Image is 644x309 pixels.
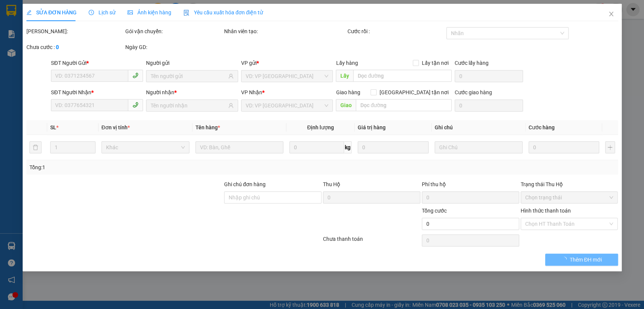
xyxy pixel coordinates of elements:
[56,44,59,50] b: 0
[336,60,358,66] span: Lấy hàng
[431,120,525,135] th: Ghi chú
[421,180,519,191] div: Phí thu hộ
[347,27,445,35] div: Cước rồi :
[128,9,171,15] span: Ảnh kiện hàng
[545,254,618,266] button: Thêm ĐH mới
[358,124,386,130] span: Giá trị hàng
[51,59,143,67] div: SĐT Người Gửi
[520,208,570,214] label: Hình thức thanh toán
[29,163,249,171] div: Tổng: 1
[224,181,266,187] label: Ghi chú đơn hàng
[419,59,452,67] span: Lấy tận nơi
[353,70,452,82] input: Dọc đường
[29,141,41,153] button: delete
[183,9,263,15] span: Yêu cầu xuất hóa đơn điện tử
[356,99,452,111] input: Dọc đường
[26,27,124,35] div: [PERSON_NAME]:
[421,208,446,214] span: Tổng cước
[307,124,334,130] span: Định lượng
[323,181,340,187] span: Thu Hộ
[528,124,554,130] span: Cước hàng
[336,70,353,82] span: Lấy
[183,10,189,16] img: icon
[151,101,227,110] input: Tên người nhận
[151,72,227,80] input: Tên người gửi
[455,89,492,95] label: Cước giao hàng
[89,9,115,15] span: Lịch sử
[228,103,234,108] span: user
[600,4,621,25] button: Close
[336,99,356,111] span: Giao
[561,257,569,262] span: loading
[106,142,185,153] span: Khác
[608,11,614,17] span: close
[455,70,523,82] input: Cước lấy hàng
[125,43,223,51] div: Ngày GD:
[128,10,133,15] span: picture
[241,59,333,67] div: VP gửi
[377,88,452,96] span: [GEOGRAPHIC_DATA] tận nơi
[520,180,618,188] div: Trạng thái Thu Hộ
[26,10,32,15] span: edit
[455,99,523,112] input: Cước giao hàng
[434,141,522,153] input: Ghi Chú
[132,102,138,108] span: phone
[146,88,238,96] div: Người nhận
[224,27,346,35] div: Nhân viên tạo:
[322,235,421,248] div: Chưa thanh toán
[228,73,234,79] span: user
[50,124,56,130] span: SL
[146,59,238,67] div: Người gửi
[51,88,143,96] div: SĐT Người Nhận
[195,124,220,130] span: Tên hàng
[89,10,94,15] span: clock-circle
[241,89,262,95] span: VP Nhận
[125,27,223,35] div: Gói vận chuyển:
[528,141,599,153] input: 0
[344,141,352,153] span: kg
[336,89,360,95] span: Giao hàng
[569,255,601,264] span: Thêm ĐH mới
[605,141,615,153] button: plus
[525,192,613,203] span: Chọn trạng thái
[132,72,138,78] span: phone
[26,9,77,15] span: SỬA ĐƠN HÀNG
[358,141,429,153] input: 0
[224,191,321,203] input: Ghi chú đơn hàng
[26,43,124,51] div: Chưa cước :
[195,141,283,153] input: VD: Bàn, Ghế
[455,60,489,66] label: Cước lấy hàng
[101,124,130,130] span: Đơn vị tính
